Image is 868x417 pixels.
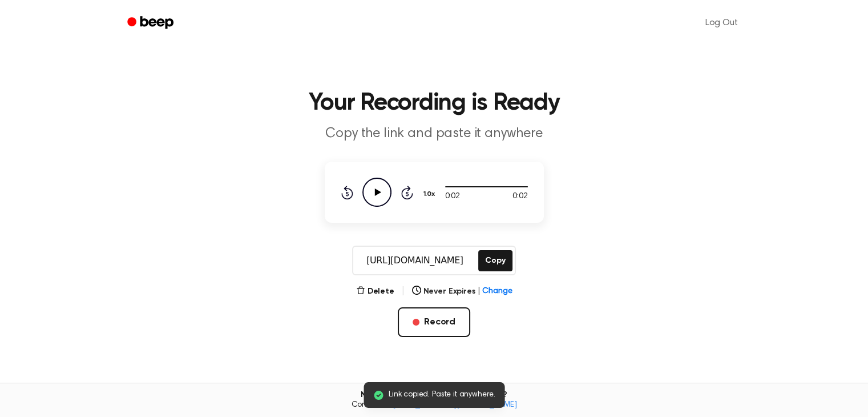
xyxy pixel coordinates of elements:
[119,12,184,34] a: Beep
[401,284,405,298] span: |
[356,286,394,298] button: Delete
[478,250,512,271] button: Copy
[412,286,512,298] button: Never Expires|Change
[445,191,460,203] span: 0:02
[477,286,480,298] span: |
[142,91,726,115] h1: Your Recording is Ready
[422,185,439,204] button: 1.0x
[694,9,749,37] a: Log Out
[398,307,470,337] button: Record
[389,389,495,401] span: Link copied. Paste it anywhere.
[512,191,527,203] span: 0:02
[393,401,517,409] a: [EMAIL_ADDRESS][DOMAIN_NAME]
[482,286,512,298] span: Change
[215,125,653,143] p: Copy the link and paste it anywhere
[7,400,861,411] span: Contact us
